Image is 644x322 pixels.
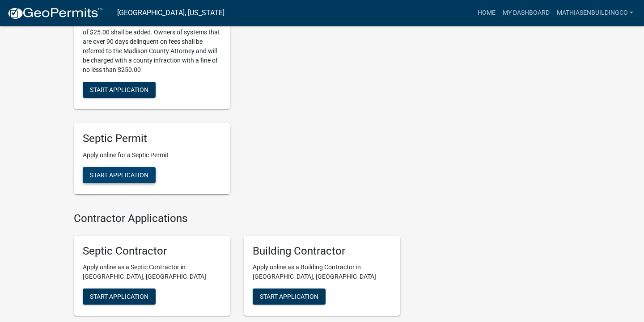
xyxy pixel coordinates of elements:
[83,82,156,98] button: Start Application
[253,245,391,258] h5: Building Contractor
[117,5,225,21] a: [GEOGRAPHIC_DATA], [US_STATE]
[260,293,318,300] span: Start Application
[90,171,148,178] span: Start Application
[83,263,221,281] p: Apply online as a Septic Contractor in [GEOGRAPHIC_DATA], [GEOGRAPHIC_DATA]
[474,4,499,21] a: Home
[499,4,553,21] a: My Dashboard
[90,86,148,93] span: Start Application
[74,212,400,225] h4: Contractor Applications
[253,263,391,281] p: Apply online as a Building Contractor in [GEOGRAPHIC_DATA], [GEOGRAPHIC_DATA]
[90,293,148,300] span: Start Application
[83,245,221,258] h5: Septic Contractor
[83,132,221,145] h5: Septic Permit
[83,167,156,183] button: Start Application
[83,289,156,305] button: Start Application
[83,151,221,160] p: Apply online for a Septic Permit
[553,4,637,21] a: mathiasenbuildingco
[253,289,326,305] button: Start Application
